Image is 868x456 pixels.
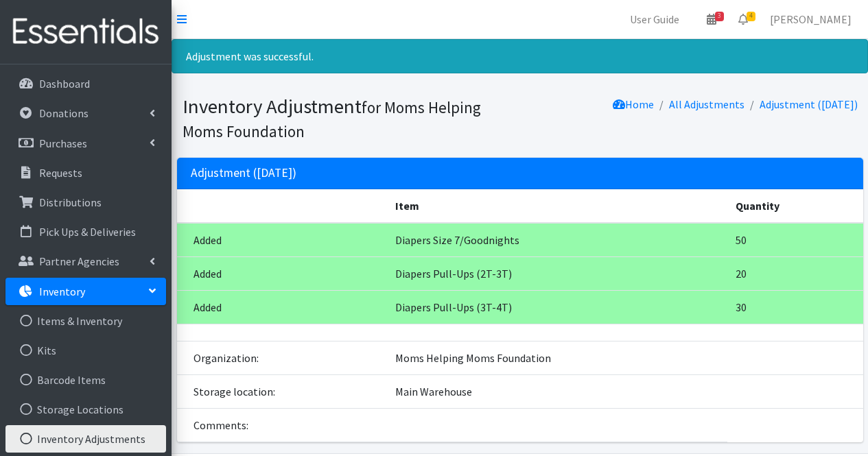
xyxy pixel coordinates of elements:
[5,130,166,157] a: Purchases
[183,95,515,142] h1: Inventory Adjustment
[387,189,727,223] th: Item
[177,341,387,375] td: Organization:
[39,254,119,268] p: Partner Agencies
[613,97,654,111] a: Home
[669,97,744,111] a: All Adjustments
[39,195,102,209] p: Distributions
[5,425,166,453] a: Inventory Adjustments
[5,159,166,187] a: Requests
[39,136,87,150] p: Purchases
[727,223,863,257] td: 50
[715,12,724,21] span: 3
[5,396,166,423] a: Storage Locations
[39,285,85,298] p: Inventory
[727,189,863,223] th: Quantity
[696,5,727,33] a: 3
[5,218,166,245] a: Pick Ups & Deliveries
[5,189,166,216] a: Distributions
[727,291,863,324] td: 30
[191,166,296,180] h2: Adjustment ([DATE])
[39,166,82,180] p: Requests
[177,223,387,257] td: Added
[727,257,863,291] td: 20
[5,248,166,275] a: Partner Agencies
[5,337,166,364] a: Kits
[5,9,166,55] img: HumanEssentials
[39,225,136,239] p: Pick Ups & Deliveries
[387,291,727,324] td: Diapers Pull-Ups (3T-4T)
[759,5,863,33] a: [PERSON_NAME]
[387,257,727,291] td: Diapers Pull-Ups (2T-3T)
[5,99,166,127] a: Donations
[5,70,166,97] a: Dashboard
[172,39,868,73] div: Adjustment was successful.
[760,97,858,111] a: Adjustment ([DATE])
[177,291,387,324] td: Added
[183,97,481,141] small: for Moms Helping Moms Foundation
[5,307,166,335] a: Items & Inventory
[177,375,387,409] td: Storage location:
[5,366,166,394] a: Barcode Items
[387,223,727,257] td: Diapers Size 7/Goodnights
[39,77,90,91] p: Dashboard
[747,12,755,21] span: 4
[727,5,759,33] a: 4
[39,106,89,120] p: Donations
[619,5,690,33] a: User Guide
[387,341,727,375] td: Moms Helping Moms Foundation
[387,375,727,409] td: Main Warehouse
[177,257,387,291] td: Added
[5,278,166,305] a: Inventory
[177,409,387,442] td: Comments:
